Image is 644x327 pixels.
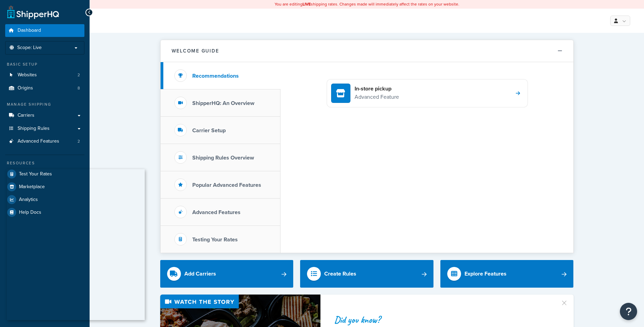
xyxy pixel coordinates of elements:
[172,48,219,54] h2: Welcome Guide
[324,269,356,279] div: Create Rules
[192,127,226,134] h3: Carrier Setup
[440,260,574,288] a: Explore Features
[5,122,84,135] a: Shipping Rules
[5,24,84,37] a: Dashboard
[5,109,84,122] a: Carriers
[192,155,254,161] h3: Shipping Rules Overview
[464,269,507,279] div: Explore Features
[5,181,84,193] a: Marketplace
[18,28,41,33] span: Dashboard
[5,61,84,67] div: Basic Setup
[355,93,399,102] p: Advanced Feature
[5,193,84,206] a: Analytics
[5,160,84,166] div: Resources
[5,82,84,95] li: Origins
[78,138,80,144] span: 2
[192,182,261,188] h3: Popular Advanced Features
[18,72,37,78] span: Websites
[5,135,84,148] a: Advanced Features2
[192,73,239,79] h3: Recommendations
[5,168,84,180] a: Test Your Rates
[17,45,42,51] span: Scope: Live
[5,82,84,95] a: Origins8
[192,209,241,215] h3: Advanced Features
[161,40,573,62] button: Welcome Guide
[18,138,59,144] span: Advanced Features
[18,85,33,91] span: Origins
[5,206,84,219] a: Help Docs
[192,237,238,243] h3: Testing Your Rates
[160,260,294,288] a: Add Carriers
[18,113,34,118] span: Carriers
[5,69,84,81] li: Websites
[5,135,84,148] li: Advanced Features
[620,303,637,320] button: Open Resource Center
[78,85,80,91] span: 8
[355,85,399,93] h4: In-store pickup
[300,260,433,288] a: Create Rules
[78,72,80,78] span: 2
[5,102,84,107] div: Manage Shipping
[5,69,84,81] a: Websites2
[192,100,254,106] h3: ShipperHQ: An Overview
[184,269,216,279] div: Add Carriers
[18,126,50,132] span: Shipping Rules
[303,1,311,7] b: LIVE
[334,315,552,325] div: Did you know?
